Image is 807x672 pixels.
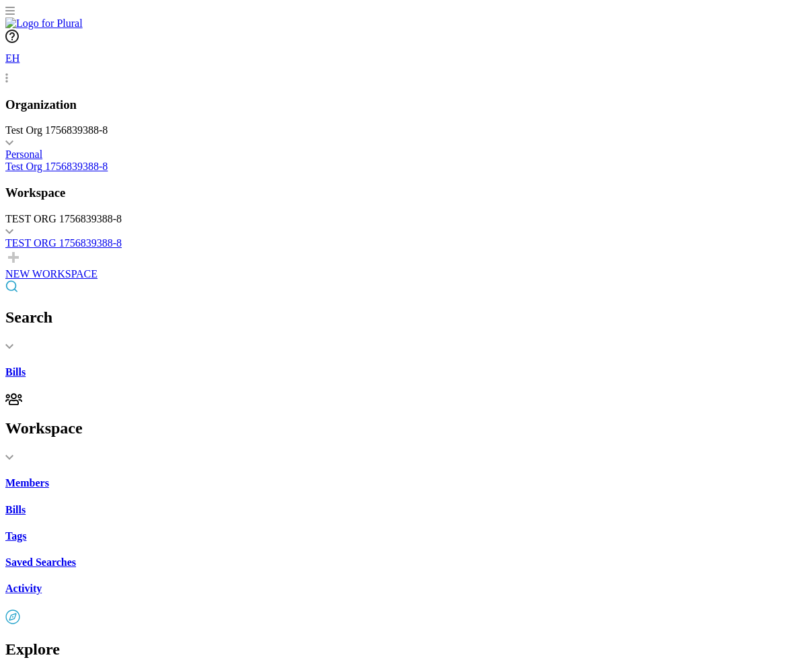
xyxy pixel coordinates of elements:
div: Test Org 1756839388-8 [5,124,802,136]
h3: Organization [5,97,802,112]
h3: Workspace [5,185,802,200]
a: TEST ORG 1756839388-8 [5,237,802,249]
a: Members [5,477,802,489]
a: NEW WORKSPACE [5,249,802,280]
div: TEST ORG 1756839388-8 [5,213,802,225]
a: Bills [5,504,802,516]
a: Activity [5,583,802,595]
a: Bills [5,366,802,378]
a: Saved Searches [5,556,802,569]
div: EH [5,46,32,73]
img: Logo for Plural [5,17,83,30]
a: Tags [5,530,802,542]
a: Personal [5,149,802,161]
div: NEW WORKSPACE [5,268,802,280]
h2: Workspace [5,419,802,437]
a: EH [5,46,802,84]
h2: Explore [5,640,802,659]
a: Test Org 1756839388-8 [5,161,802,173]
h2: Search [5,308,802,327]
